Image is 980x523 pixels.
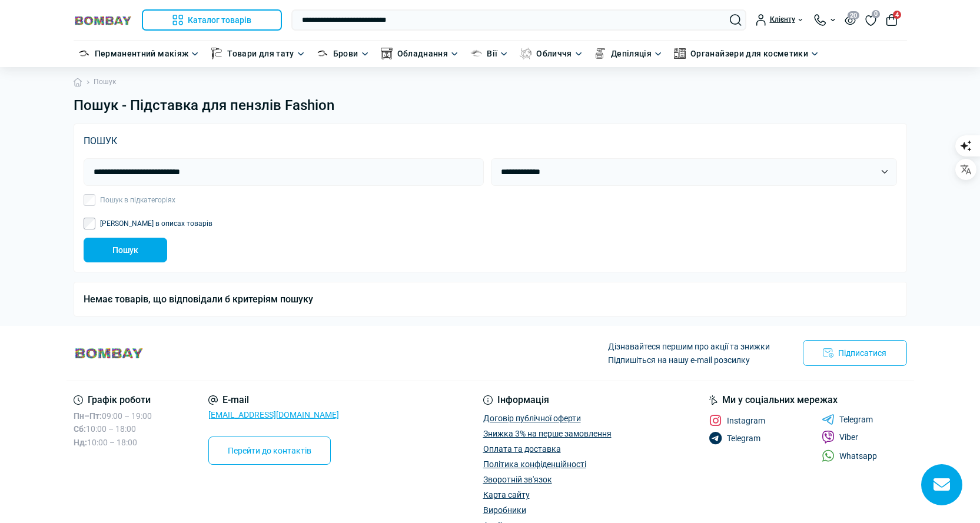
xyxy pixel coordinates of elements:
[727,434,760,442] span: Telegram
[74,97,907,114] h1: Пошук - Підставка для пензлів Fashion
[317,48,328,59] img: Брови
[208,410,339,419] a: [EMAIL_ADDRESS][DOMAIN_NAME]
[74,411,102,421] b: Пн–Пт:
[74,67,907,97] nav: breadcrumb
[78,48,90,59] img: Перманентний макіяж
[100,196,175,204] label: Пошук в підкатегоріях
[74,395,152,405] div: Графік роботи
[727,417,765,425] span: Instagram
[709,395,907,405] div: Ми у соціальних мережах
[483,414,581,423] a: Договір публічної оферти
[872,10,880,18] span: 0
[608,354,770,367] p: Підпишіться на нашу e-mail розсилку
[886,14,898,26] button: 4
[822,431,858,444] a: Viber
[483,444,561,454] a: Оплата та доставка
[487,47,497,60] a: Вії
[397,47,449,60] a: Обладнання
[95,47,189,60] a: Перманентний макіяж
[848,11,859,19] span: 20
[208,437,331,465] a: Перейти до контактів
[730,14,742,26] button: Search
[690,47,808,60] a: Органайзери для косметики
[483,490,530,499] a: Карта сайту
[74,438,87,447] b: Нд:
[74,347,144,360] img: BOMBAY
[227,47,294,60] a: Товари для тату
[709,432,760,445] a: Telegram
[674,48,686,59] img: Органайзери для косметики
[333,47,358,60] a: Брови
[74,424,86,434] b: Сб:
[84,134,897,149] div: Пошук
[74,15,132,26] img: BOMBAY
[611,47,652,60] a: Депіляція
[74,409,152,449] div: 09:00 – 19:00 10:00 – 18:00 10:00 – 18:00
[822,414,873,425] a: Telegram
[520,48,531,59] img: Обличчя
[142,9,282,31] button: Каталог товарів
[845,15,856,25] button: 20
[536,47,572,60] a: Обличчя
[483,505,526,515] a: Виробники
[381,48,393,59] img: Обладнання
[208,395,339,405] div: E-mail
[822,449,877,462] a: Whatsapp
[82,76,116,88] li: Пошук
[483,395,612,405] div: Інформація
[470,48,482,59] img: Вії
[803,340,907,366] button: Підписатися
[893,11,901,19] span: 4
[594,48,606,59] img: Депіляція
[483,429,612,438] a: Знижка 3% на перше замовлення
[709,414,765,427] a: Instagram
[211,48,222,59] img: Товари для тату
[608,340,770,353] p: Дізнавайтеся першим про акції та знижки
[483,475,552,484] a: Зворотній зв'язок
[84,292,897,307] p: Немає товарів, що відповідали б критеріям пошуку
[84,238,167,262] button: Пошук
[100,220,212,227] label: [PERSON_NAME] в описах товарів
[483,459,586,469] a: Політика конфіденційності
[865,14,876,26] a: 0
